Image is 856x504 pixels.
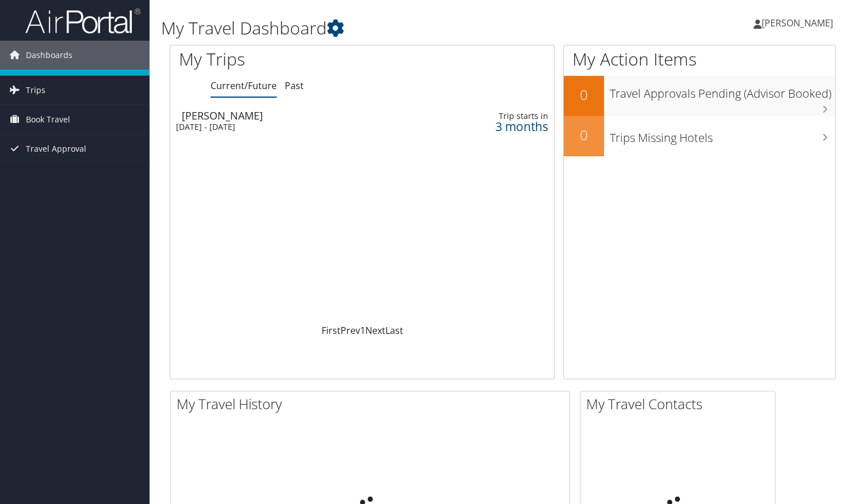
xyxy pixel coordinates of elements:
a: 1 [360,324,365,337]
h1: My Travel Dashboard [161,16,617,40]
span: Travel Approval [26,134,86,163]
a: 0Travel Approvals Pending (Advisor Booked) [564,76,835,116]
span: Dashboards [26,41,72,70]
a: Prev [341,324,360,337]
h3: Travel Approvals Pending (Advisor Booked) [610,80,835,102]
h1: My Trips [179,47,385,71]
h3: Trips Missing Hotels [610,124,835,146]
a: Last [385,324,403,337]
div: Trip starts in [455,111,548,121]
div: 3 months [455,121,548,132]
a: [PERSON_NAME] [754,6,844,40]
a: Current/Future [211,79,277,92]
h2: My Travel Contacts [586,394,775,414]
div: [DATE] - [DATE] [176,122,411,132]
h2: My Travel History [177,394,570,414]
a: Next [365,324,385,337]
a: 0Trips Missing Hotels [564,116,835,156]
img: airportal-logo.png [25,7,140,34]
h1: My Action Items [564,47,835,71]
a: Past [285,79,304,92]
span: [PERSON_NAME] [762,17,833,29]
h2: 0 [564,85,604,105]
span: Book Travel [26,105,70,134]
a: First [322,324,341,337]
div: [PERSON_NAME] [182,110,417,121]
h2: 0 [564,125,604,145]
span: Trips [26,76,45,105]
